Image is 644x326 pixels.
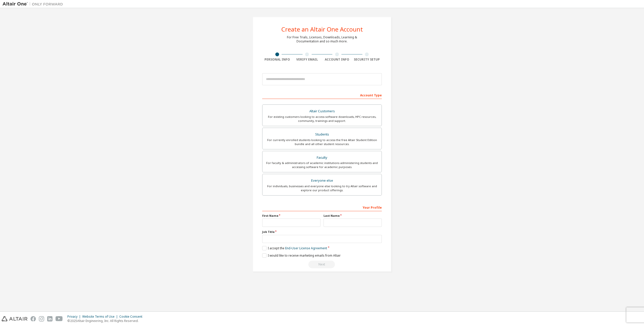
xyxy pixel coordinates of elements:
img: linkedin.svg [47,316,52,321]
div: Read and acccept EULA to continue [262,261,382,268]
div: Account Type [262,91,382,99]
img: youtube.svg [56,316,63,321]
div: Account Info [322,58,352,62]
div: Create an Altair One Account [281,26,363,32]
div: For Free Trials, Licenses, Downloads, Learning & Documentation and so much more. [287,35,357,43]
img: instagram.svg [39,316,44,321]
div: For individuals, businesses and everyone else looking to try Altair software and explore our prod... [265,184,379,192]
label: I would like to receive marketing emails from Altair [262,253,341,258]
div: Students [265,131,379,138]
div: Privacy [67,315,82,319]
div: Verify Email [292,58,322,62]
div: Website Terms of Use [82,315,119,319]
img: Altair One [3,2,66,7]
div: Personal Info [262,58,292,62]
label: I accept the [262,246,327,250]
div: For faculty & administrators of academic institutions administering students and accessing softwa... [265,161,379,169]
div: Faculty [265,154,379,161]
div: For currently enrolled students looking to access the free Altair Student Edition bundle and all ... [265,138,379,146]
label: First Name [262,214,320,218]
div: Your Profile [262,203,382,211]
div: For existing customers looking to access software downloads, HPC resources, community, trainings ... [265,115,379,123]
div: Security Setup [352,58,382,62]
label: Last Name [324,214,382,218]
div: Altair Customers [265,108,379,115]
div: Cookie Consent [119,315,145,319]
p: © 2025 Altair Engineering, Inc. All Rights Reserved. [67,319,145,323]
label: Job Title [262,230,382,234]
a: End-User License Agreement [285,246,327,250]
img: altair_logo.svg [2,316,28,321]
div: Everyone else [265,177,379,184]
img: facebook.svg [31,316,36,321]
